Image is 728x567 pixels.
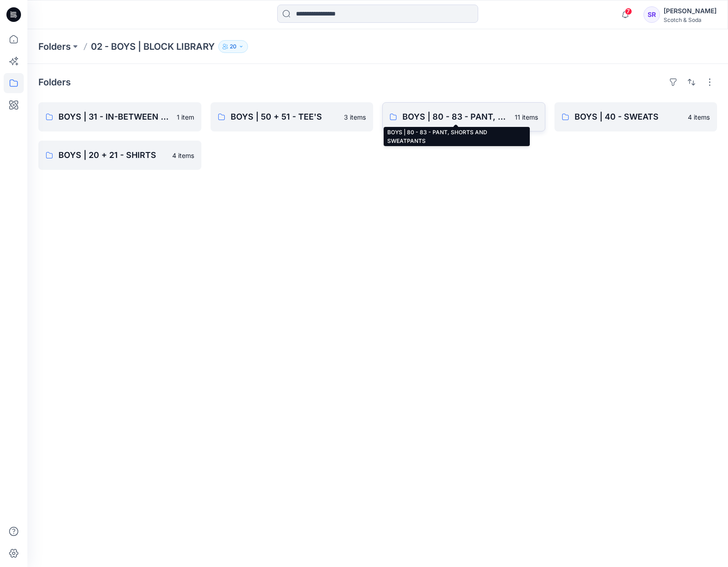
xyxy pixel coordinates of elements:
span: 7 [625,8,632,15]
a: BOYS | 50 + 51 - TEE'S3 items [211,102,374,131]
p: 3 items [344,112,366,122]
a: BOYS | 80 - 83 - PANT, SHORTS AND SWEATPANTS11 items [382,102,545,131]
a: BOYS | 40 - SWEATS4 items [554,102,717,131]
h4: Folders [38,77,71,88]
button: 20 [218,40,248,53]
p: BOYS | 31 - IN-BETWEEN JACKETS [58,110,171,123]
div: Scotch & Soda [664,16,717,23]
p: 20 [230,42,237,52]
p: 11 items [515,112,538,122]
a: BOYS | 20 + 21 - SHIRTS4 items [38,141,201,170]
div: [PERSON_NAME] [664,5,717,16]
div: SR [644,6,660,23]
p: BOYS | 50 + 51 - TEE'S [231,110,339,123]
p: 1 item [177,112,194,122]
p: BOYS | 40 - SWEATS [575,110,683,123]
p: 02 - BOYS | BLOCK LIBRARY [91,40,215,53]
p: 4 items [172,151,194,160]
a: Folders [38,40,71,53]
a: BOYS | 31 - IN-BETWEEN JACKETS1 item [38,102,201,131]
p: BOYS | 20 + 21 - SHIRTS [58,149,167,162]
p: 4 items [688,112,710,122]
p: BOYS | 80 - 83 - PANT, SHORTS AND SWEATPANTS [402,110,509,123]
